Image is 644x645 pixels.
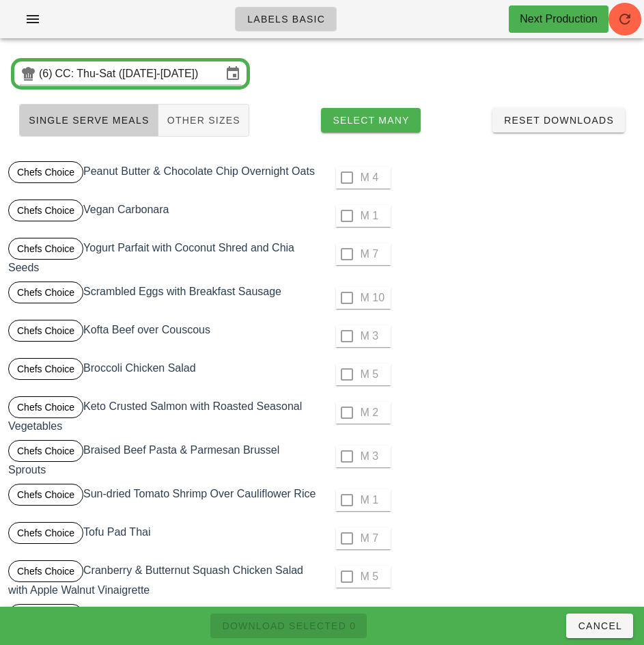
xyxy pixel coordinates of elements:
span: Chefs Choice [17,605,74,625]
span: Chefs Choice [17,282,74,303]
div: Peanut Butter & Chocolate Chip Overnight Oats [5,159,322,197]
div: Keto Crusted Salmon with Roasted Seasonal Vegetables [5,394,322,437]
div: Heirloom Microgreen Salad with Burrata [5,601,322,640]
span: Chefs Choice [17,359,74,379]
div: Sun-dried Tomato Shrimp Over Cauliflower Rice [5,481,322,519]
span: Chefs Choice [17,397,74,417]
span: Cancel [577,620,622,631]
span: Chefs Choice [17,561,74,581]
span: Chefs Choice [17,200,74,221]
button: Single Serve Meals [19,104,158,137]
span: Chefs Choice [17,484,74,505]
div: Vegan Carbonara [5,197,322,235]
span: Chefs Choice [17,238,74,259]
button: Reset Downloads [492,108,625,133]
a: Labels Basic [235,7,337,31]
div: Cranberry & Butternut Squash Chicken Salad with Apple Walnut Vinaigrette [5,558,322,601]
div: Yogurt Parfait with Coconut Shred and Chia Seeds [5,235,322,279]
span: Chefs Choice [17,320,74,341]
span: Chefs Choice [17,523,74,543]
button: Cancel [566,614,633,638]
button: Other Sizes [158,104,249,137]
span: Labels Basic [247,14,325,25]
span: Chefs Choice [17,441,74,461]
div: Kofta Beef over Couscous [5,317,322,355]
span: Single Serve Meals [28,115,150,126]
div: Braised Beef Pasta & Parmesan Brussel Sprouts [5,437,322,481]
span: Select Many [332,115,410,126]
span: Reset Downloads [503,115,614,126]
div: Broccoli Chicken Salad [5,355,322,394]
span: Other Sizes [167,115,240,126]
div: Tofu Pad Thai [5,519,322,558]
div: (6) [39,67,55,81]
button: Select Many [321,108,421,133]
div: Scrambled Eggs with Breakfast Sausage [5,279,322,317]
div: Next Production [520,11,598,27]
span: Chefs Choice [17,162,74,182]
